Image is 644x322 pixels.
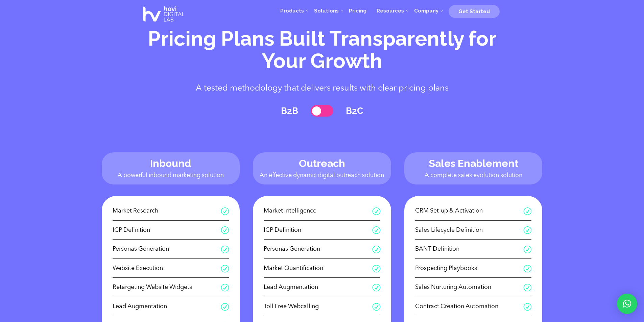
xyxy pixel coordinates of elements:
[429,157,518,169] span: Sales Enablement
[372,207,380,215] span: R
[281,106,298,116] label: B2B
[314,8,339,14] span: Solutions
[221,265,229,272] span: R
[118,172,224,178] span: A powerful inbound marketing solution
[372,303,380,311] span: R
[349,8,366,14] span: Pricing
[299,157,345,169] span: Outreach
[113,225,221,236] span: ICP Definition
[458,8,490,15] span: Get Started
[264,206,372,216] span: Market Intelligence
[414,8,438,14] span: Company
[113,244,221,254] span: Personas Generation
[523,265,531,272] span: R
[372,265,380,272] span: R
[346,106,363,116] label: B2C
[372,245,380,253] span: R
[415,206,524,216] span: CRM Set-up & Activation
[113,206,221,216] span: Market Research
[260,172,384,178] span: An effective dynamic digital outreach solution
[523,283,531,291] span: R
[221,283,229,291] span: R
[264,263,372,274] span: Market Quantification
[113,263,221,274] span: Website Execution
[344,1,372,21] a: Pricing
[409,1,444,21] a: Company
[113,282,221,293] span: Retargeting Website Widgets
[377,8,404,14] span: Resources
[523,303,531,311] span: R
[264,301,372,312] span: Toll Free Webcalling
[264,244,372,254] span: Personas Generation
[523,245,531,253] span: R
[275,1,309,21] a: Products
[221,245,229,253] span: R
[415,263,524,274] span: Prospecting Playbooks
[264,225,372,236] span: ICP Definition
[415,301,524,312] span: Contract Creation Automation
[221,226,229,234] span: R
[372,283,380,291] span: R
[523,207,531,215] span: R
[221,303,229,311] span: R
[425,172,522,178] span: A complete sales evolution solution
[280,8,304,14] span: Products
[449,6,500,16] a: Get Started
[415,244,524,254] span: BANT Definition
[113,301,221,312] span: Lead Augmentation
[221,207,229,215] span: R
[372,1,409,21] a: Resources
[372,226,380,234] span: R
[309,1,344,21] a: Solutions
[415,282,524,293] span: Sales Nurturing Automation
[415,225,524,236] span: Sales Lifecycle Definition
[523,226,531,234] span: R
[264,282,372,293] span: Lead Augmentation
[150,157,191,169] span: Inbound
